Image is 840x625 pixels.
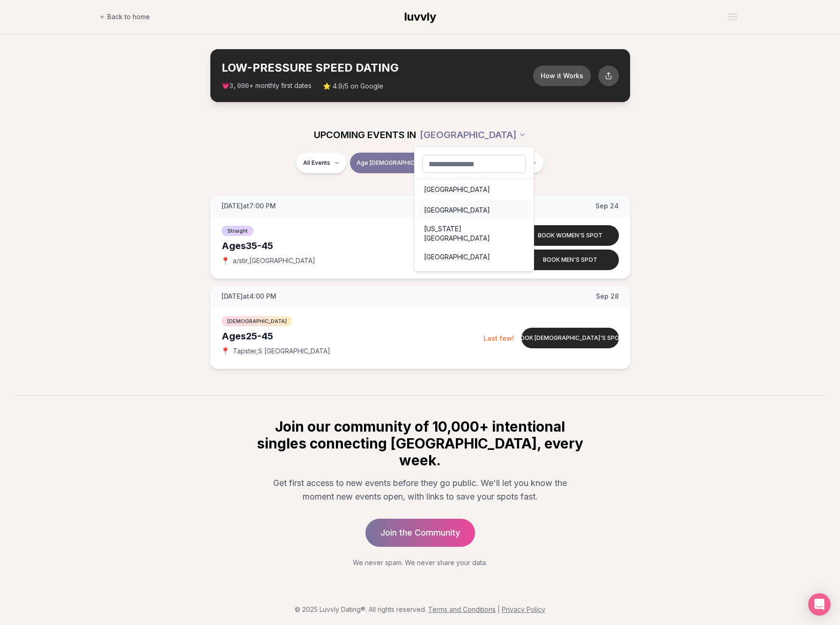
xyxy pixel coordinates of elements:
div: [GEOGRAPHIC_DATA] [414,147,534,272]
div: [US_STATE], D.C. [416,267,532,288]
div: [GEOGRAPHIC_DATA] [416,247,532,267]
div: [GEOGRAPHIC_DATA] [416,200,532,221]
div: [US_STATE][GEOGRAPHIC_DATA] [416,221,532,247]
div: [GEOGRAPHIC_DATA] [416,179,532,200]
